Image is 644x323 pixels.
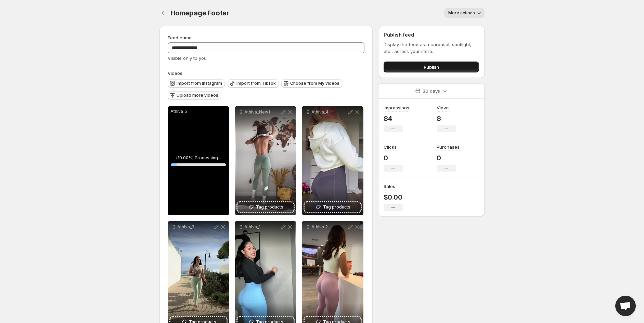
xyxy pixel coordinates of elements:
[384,144,397,150] h3: Clicks
[170,9,229,17] span: Homepage Footer
[281,79,342,88] button: Choose from My videos
[235,106,296,215] div: Athlva_New1Tag products
[384,104,409,111] h3: Impressions
[384,62,479,72] button: Publish
[384,154,403,162] p: 0
[244,109,280,115] p: Athlva_New1
[615,296,636,316] div: Open chat
[256,204,283,211] span: Tag products
[444,8,485,18] button: More actions
[384,31,479,38] h2: Publish feed
[311,224,347,230] p: Athlva 2
[168,106,229,215] div: Athlva_5(10.00%) Processing...10%
[437,115,456,123] p: 8
[170,109,227,114] p: Athlva_5
[423,88,440,94] p: 30 days
[177,224,213,230] p: Athlva_3
[437,144,460,150] h3: Purchases
[290,81,339,86] span: Choose from My videos
[384,183,395,190] h3: Sales
[302,106,363,215] div: Athlva_4Tag products
[323,204,350,211] span: Tag products
[168,35,192,40] span: Feed name
[168,79,225,88] button: Import from Instagram
[437,104,450,111] h3: Views
[177,93,218,98] span: Upload more videos
[384,193,403,201] p: $0.00
[228,79,279,88] button: Import from TikTok
[168,91,221,99] button: Upload more videos
[159,8,169,18] button: Settings
[305,202,361,212] button: Tag products
[384,41,479,55] p: Display the feed as a carousel, spotlight, etc., across your store.
[448,10,475,16] span: More actions
[311,109,347,115] p: Athlva_4
[177,81,222,86] span: Import from Instagram
[244,224,280,230] p: Athlva_1
[437,154,460,162] p: 0
[424,64,439,70] span: Publish
[168,70,182,76] span: Videos
[384,115,409,123] p: 84
[237,202,294,212] button: Tag products
[236,81,276,86] span: Import from TikTok
[168,55,208,61] span: Visible only to you.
